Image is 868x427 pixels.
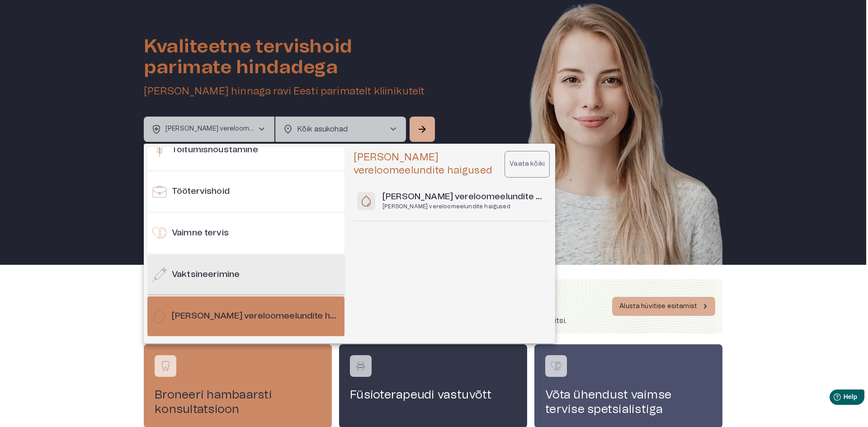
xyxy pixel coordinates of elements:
[172,227,229,239] h6: Vaimne tervis
[172,186,230,198] h6: Töötervishoid
[505,151,550,178] button: Vaata kõiki
[797,386,868,411] iframe: Help widget launcher
[382,191,546,203] h6: [PERSON_NAME] vereloomeelundite haigused
[172,310,341,323] h6: [PERSON_NAME] vereloomeelundite haigused
[354,151,505,178] h5: [PERSON_NAME] vereloomeelundite haigused
[172,269,240,281] h6: Vaktsineerimine
[382,203,546,211] p: [PERSON_NAME] vereloomeelundite haigused
[509,160,545,169] p: Vaata kõiki
[172,144,258,156] h6: Toitumisnõustamine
